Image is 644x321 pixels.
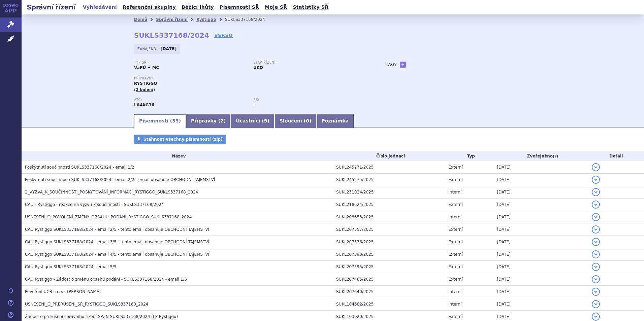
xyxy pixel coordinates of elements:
[493,199,588,211] td: [DATE]
[448,289,461,294] span: Interní
[25,289,101,294] span: Pověření UCB s.r.o. - Andrea Pošívalová
[143,137,223,142] span: Stáhnout všechny písemnosti (zip)
[180,3,216,12] a: Běžící lhůty
[448,252,462,257] span: Externí
[448,177,462,182] span: Externí
[134,135,226,144] a: Stáhnout všechny písemnosti (zip)
[493,223,588,236] td: [DATE]
[253,61,366,65] p: Stav řízení:
[592,300,600,308] button: detail
[333,199,445,211] td: SUKL218624/2025
[134,61,247,65] p: Typ SŘ:
[156,17,188,22] a: Správní řízení
[592,188,600,196] button: detail
[134,31,209,39] strong: SUKLS337168/2024
[25,252,209,257] span: CAU Rystiggo SUKLS337168/2024 - email 4/5 - tento email obsahuje OBCHODNÍ TAJEMSTVÍ
[22,2,81,12] h2: Správní řízení
[333,298,445,311] td: SUKL104682/2025
[134,98,247,102] p: ATC:
[225,14,274,25] li: SUKLS337168/2024
[25,277,187,282] span: CAU Rystiggo - Žádost o změnu obsahu podání - SUKLS337168/2024 - email 1/5
[333,286,445,298] td: SUKL207640/2025
[493,261,588,273] td: [DATE]
[333,273,445,286] td: SUKL207465/2025
[592,275,600,283] button: detail
[448,240,462,244] span: Externí
[493,174,588,186] td: [DATE]
[333,186,445,199] td: SUKL231024/2025
[333,161,445,174] td: SUKL245271/2025
[592,238,600,246] button: detail
[333,261,445,273] td: SUKL207595/2025
[22,151,333,161] th: Název
[121,3,178,12] a: Referenční skupiny
[588,151,644,161] th: Detail
[134,76,373,80] p: Přípravky:
[263,3,289,12] a: Moje SŘ
[25,190,198,194] span: 2_VÝZVA_K_SOUČINNOSTI_POSKYTOVÁNÍ_INFORMACÍ_RYSTIGGO_SUKLS337168_2024
[448,277,462,282] span: Externí
[493,161,588,174] td: [DATE]
[592,288,600,296] button: detail
[134,81,157,86] span: RYSTIGGO
[25,215,192,219] span: USNESENÍ_O_POVOLENÍ_ZMĚNY_OBSAHU_PODÁNÍ_RYSTIGGO_SUKLS337168_2024
[400,62,406,68] a: +
[448,202,462,207] span: Externí
[218,3,261,12] a: Písemnosti SŘ
[25,314,178,319] span: Žádost o přerušení správního řízení SPZN SUKLS337168/2024 (LP Rystiggo)
[448,227,462,232] span: Externí
[448,215,461,219] span: Interní
[220,118,224,123] span: 2
[592,313,600,321] button: detail
[592,213,600,221] button: detail
[25,165,134,170] span: Poskytnutí součinnosti SUKLS337168/2024 - email 1/2
[264,118,267,123] span: 9
[134,17,147,22] a: Domů
[493,151,588,161] th: Zveřejněno
[333,151,445,161] th: Číslo jednací
[448,302,461,307] span: Interní
[172,118,179,123] span: 33
[493,273,588,286] td: [DATE]
[275,114,316,128] a: Sloučení (0)
[333,223,445,236] td: SUKL207557/2025
[592,250,600,258] button: detail
[25,264,117,269] span: CAU Rystiggo SUKLS337168/2024 - email 5/5
[333,248,445,261] td: SUKL207590/2025
[137,46,159,51] span: Zahájeno:
[134,114,186,128] a: Písemnosti (33)
[445,151,493,161] th: Typ
[25,177,215,182] span: Poskytnutí součinnosti SUKLS337168/2024 - email 2/2 - email obsahuje OBCHODNÍ TAJEMSTVÍ
[448,165,462,170] span: Externí
[448,190,461,194] span: Interní
[553,154,558,159] abbr: (?)
[25,227,209,232] span: CAU Rystiggo SUKLS337168/2024 - email 2/5 - tento email obsahuje OBCHODNÍ TAJEMSTVÍ
[592,176,600,184] button: detail
[493,186,588,199] td: [DATE]
[493,211,588,223] td: [DATE]
[253,98,366,102] p: RS:
[493,248,588,261] td: [DATE]
[291,3,330,12] a: Statistiky SŘ
[134,65,159,70] strong: VaPÚ + MC
[386,61,397,69] h3: Tagy
[134,87,155,92] span: (2 balení)
[196,17,216,22] a: Rystiggo
[253,65,263,70] strong: UKO
[306,118,309,123] span: 0
[186,114,231,128] a: Přípravky (2)
[231,114,274,128] a: Účastníci (9)
[592,163,600,171] button: detail
[25,302,148,307] span: USNESENÍ_O_PŘERUŠENÍ_SŘ_RYSTIGGO_SUKLS337168_2024
[134,103,154,107] strong: ROZANOLIXIZUMAB
[316,114,354,128] a: Poznámka
[592,225,600,234] button: detail
[448,314,462,319] span: Externí
[333,174,445,186] td: SUKL245275/2025
[493,236,588,248] td: [DATE]
[25,202,164,207] span: CAU - Rystiggo - reakce na výzvu k součinnosti - SUKLS337168/2024
[493,286,588,298] td: [DATE]
[448,264,462,269] span: Externí
[161,46,177,51] strong: [DATE]
[592,201,600,209] button: detail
